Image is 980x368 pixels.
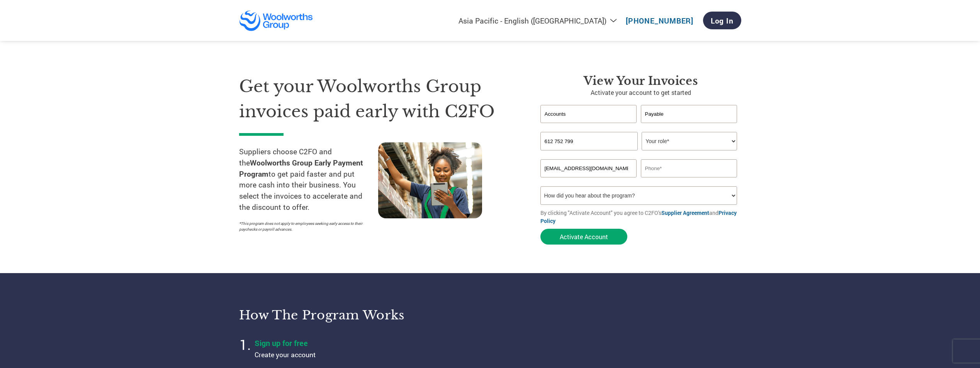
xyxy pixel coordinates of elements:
[540,74,741,88] h3: View your invoices
[540,209,737,225] a: Privacy Policy
[641,178,737,183] div: Inavlid Phone Number
[255,350,448,360] p: Create your account
[626,16,693,25] a: [PHONE_NUMBER]
[540,159,637,177] input: Invalid Email format
[703,12,741,29] a: Log In
[239,221,370,232] p: *This program does not apply to employees seeking early access to their paychecks or payroll adva...
[540,151,737,156] div: Invalid company name or company name is too long
[641,124,737,129] div: Invalid last name or last name is too long
[540,132,638,150] input: Your company name*
[540,178,637,183] div: Inavlid Email Address
[540,124,637,129] div: Invalid first name or first name is too long
[641,105,737,123] input: Last Name*
[641,159,737,177] input: Phone*
[239,307,481,323] h3: How the program works
[642,132,737,150] select: Title/Role
[239,158,363,179] strong: Woolworths Group Early Payment Program
[378,142,482,218] img: supply chain worker
[540,88,741,97] p: Activate your account to get started
[239,74,517,124] h1: Get your Woolworths Group invoices paid early with C2FO
[540,209,741,225] p: By clicking "Activate Account" you agree to C2FO's and
[255,338,448,348] h4: Sign up for free
[239,10,314,31] img: Woolworths Group
[540,229,627,245] button: Activate Account
[661,209,709,216] a: Supplier Agreement
[540,105,637,123] input: First Name*
[239,146,378,213] p: Suppliers choose C2FO and the to get paid faster and put more cash into their business. You selec...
